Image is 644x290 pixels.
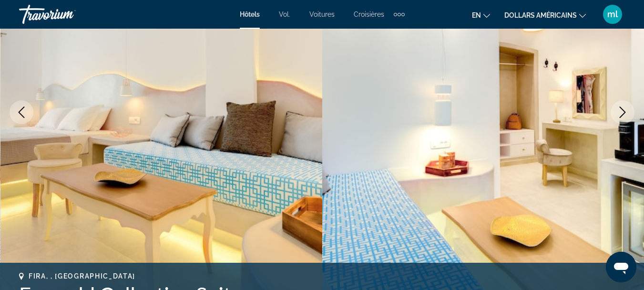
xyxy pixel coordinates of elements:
[600,4,625,24] button: Menu utilisateur
[472,11,481,19] font: en
[279,11,290,18] a: Vol.
[19,2,114,27] a: Travorium
[472,8,490,22] button: Changer de langue
[240,11,260,18] a: Hôtels
[394,7,405,22] button: Éléments de navigation supplémentaires
[607,9,618,19] font: ml
[354,11,384,18] a: Croisières
[606,252,636,282] iframe: Bouton de lancement de la fenêtre de messagerie
[504,11,577,19] font: dollars américains
[504,8,586,22] button: Changer de devise
[10,100,33,124] button: Previous image
[29,272,135,280] span: Fira, , [GEOGRAPHIC_DATA]
[611,100,634,124] button: Next image
[309,11,335,18] a: Voitures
